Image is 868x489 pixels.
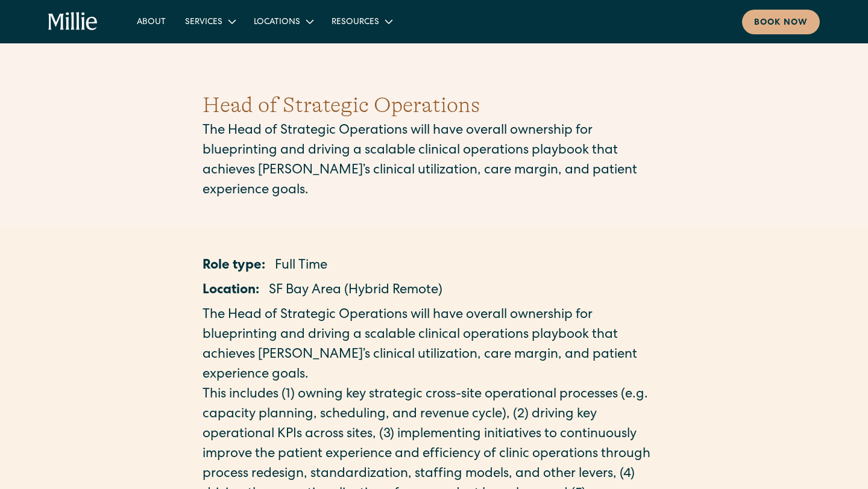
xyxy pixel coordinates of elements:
[322,11,401,31] div: Resources
[203,122,665,201] p: The Head of Strategic Operations will have overall ownership for blueprinting and driving a scala...
[275,257,327,276] p: Full Time
[203,306,665,385] p: The Head of Strategic Operations will have overall ownership for blueprinting and driving a scala...
[48,12,98,31] a: home
[175,11,244,31] div: Services
[203,257,265,276] p: Role type:
[332,16,379,29] div: Resources
[754,17,808,30] div: Book now
[203,89,665,122] h1: Head of Strategic Operations
[244,11,322,31] div: Locations
[127,11,175,31] a: About
[185,16,222,29] div: Services
[254,16,300,29] div: Locations
[269,281,442,301] p: SF Bay Area (Hybrid Remote)
[203,281,259,301] p: Location:
[742,10,820,34] a: Book now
